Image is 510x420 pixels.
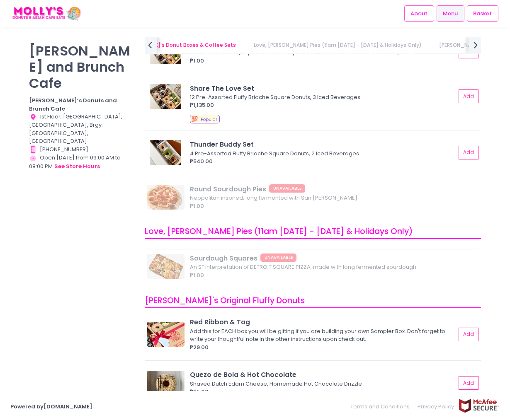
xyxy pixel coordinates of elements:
[147,371,185,396] img: Quezo de Bola & Hot Chocolate
[414,398,459,415] a: Privacy Policy
[190,101,456,109] div: ₱1,135.00
[443,10,458,18] span: Menu
[404,5,434,21] a: About
[145,226,413,237] span: Love, [PERSON_NAME] Pies (11am [DATE] - [DATE] & Holidays Only)
[190,343,456,352] div: ₱29.00
[147,322,185,347] img: Red Ribbon & Tag
[201,116,217,123] span: Popular
[190,327,453,343] div: Add this for EACH box you will be gifting if you are building your own Sampler Box. Don't forget ...
[190,157,456,166] div: ₱540.00
[145,295,305,306] span: [PERSON_NAME]'s Original Fluffy Donuts
[10,6,83,21] img: logo
[112,37,244,53] a: [PERSON_NAME]'s Donut Boxes & Coffee Sets
[54,162,100,171] button: see store hours
[147,84,185,109] img: Share The Love Set
[10,403,92,410] a: Powered by[DOMAIN_NAME]
[29,145,134,154] div: [PHONE_NUMBER]
[459,328,478,341] button: Add
[29,154,134,171] div: Open [DATE] from 09:00 AM to 08:00 PM
[458,398,500,413] img: mcafee-secure
[29,43,134,91] p: [PERSON_NAME] and Brunch Cafe
[410,10,427,18] span: About
[459,89,478,103] button: Add
[190,57,456,65] div: ₱1.00
[190,370,456,379] div: Quezo de Bola & Hot Chocolate
[29,97,117,113] b: [PERSON_NAME]’s Donuts and Brunch Cafe
[190,84,456,93] div: Share The Love Set
[190,317,456,327] div: Red Ribbon & Tag
[190,150,453,158] div: 4 Pre-Assorted Fluffy Brioche Square Donuts, 2 Iced Beverages
[245,37,430,53] a: Love, [PERSON_NAME] Pies (11am [DATE] - [DATE] & Holidays Only)
[190,93,453,101] div: 12 Pre-Assorted Fluffy Brioche Square Donuts, 3 Iced Beverages
[437,5,464,21] a: Menu
[459,376,478,390] button: Add
[350,398,414,415] a: Terms and Conditions
[190,140,456,149] div: Thunder Buddy Set
[190,380,453,388] div: Shaved Dutch Edam Cheese, Homemade Hot Chocolate Drizzle
[459,146,478,159] button: Add
[147,140,185,165] img: Thunder Buddy Set
[190,388,456,396] div: ₱95.00
[473,10,492,18] span: Basket
[191,115,198,123] span: 💯
[29,113,134,145] div: 1st Floor, [GEOGRAPHIC_DATA], [GEOGRAPHIC_DATA], Brgy. [GEOGRAPHIC_DATA], [GEOGRAPHIC_DATA]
